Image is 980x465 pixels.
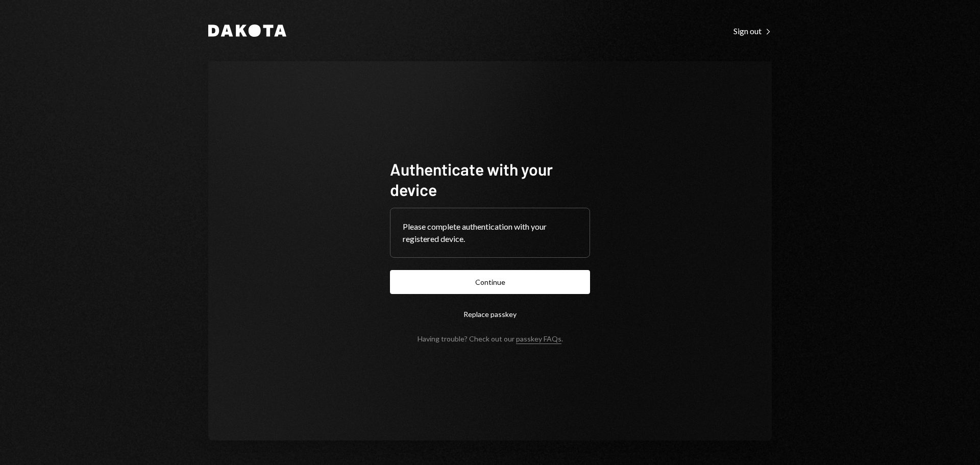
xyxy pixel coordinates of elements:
[733,25,772,36] a: Sign out
[390,270,590,294] button: Continue
[390,302,590,326] button: Replace passkey
[516,334,561,344] a: passkey FAQs
[733,26,772,36] div: Sign out
[403,221,577,245] div: Please complete authentication with your registered device.
[418,334,563,343] div: Having trouble? Check out our .
[390,159,590,200] h1: Authenticate with your device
